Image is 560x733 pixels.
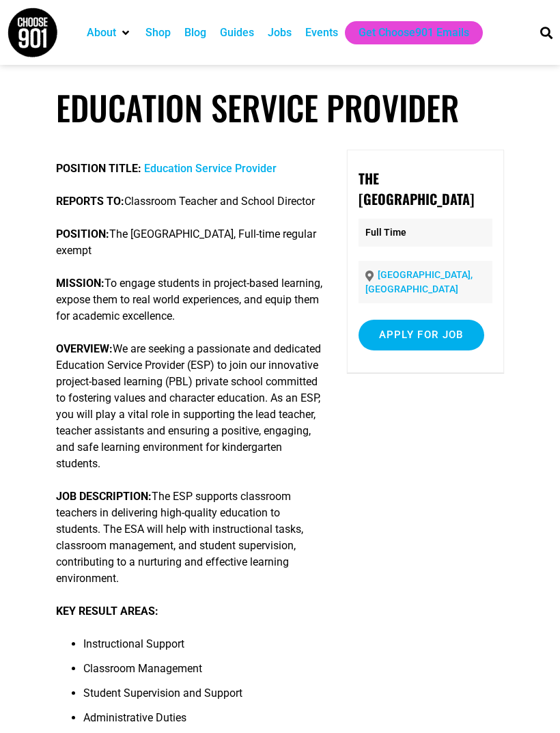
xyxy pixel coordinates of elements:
[87,25,116,41] a: About
[83,636,324,661] li: Instructional Support
[56,490,152,503] strong: JOB DESCRIPTION:
[56,162,141,175] strong: POSITION TITLE:
[56,277,104,290] strong: MISSION:
[56,87,504,128] h1: Education Service Provider
[184,25,206,41] a: Blog
[80,21,522,44] nav: Main nav
[359,168,474,209] strong: The [GEOGRAPHIC_DATA]
[56,342,113,355] strong: OVERVIEW:
[56,488,324,587] p: The ESP supports classroom teachers in delivering high-quality education to students. The ESA wil...
[359,320,484,350] input: Apply for job
[80,21,139,44] div: About
[56,605,158,618] strong: KEY RESULT AREAS:
[535,21,558,44] div: Search
[145,25,171,41] a: Shop
[56,193,324,210] p: Classroom Teacher and School Director
[359,219,492,247] p: Full Time
[365,269,473,294] a: [GEOGRAPHIC_DATA], [GEOGRAPHIC_DATA]
[56,195,124,208] strong: REPORTS TO:
[56,227,109,240] strong: POSITION:
[56,341,324,472] p: We are seeking a passionate and dedicated Education Service Provider (ESP) to join our innovative...
[220,25,254,41] a: Guides
[144,162,277,175] a: Education Service Provider
[305,25,338,41] a: Events
[359,25,469,41] a: Get Choose901 Emails
[56,226,324,259] p: The [GEOGRAPHIC_DATA], Full-time regular exempt
[268,25,292,41] a: Jobs
[56,275,324,324] p: To engage students in project-based learning, expose them to real world experiences, and equip th...
[83,685,324,710] li: Student Supervision and Support
[83,661,324,685] li: Classroom Management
